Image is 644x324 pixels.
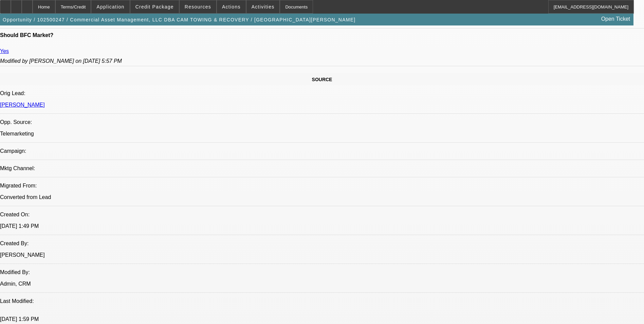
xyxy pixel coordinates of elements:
[130,0,179,13] button: Credit Package
[3,17,355,22] span: Opportunity / 102500247 / Commercial Asset Management, LLC DBA CAM TOWING & RECOVERY / [GEOGRAPHI...
[222,4,241,10] span: Actions
[185,4,211,10] span: Resources
[246,0,280,13] button: Activities
[91,0,129,13] button: Application
[96,4,124,10] span: Application
[217,0,246,13] button: Actions
[135,4,174,10] span: Credit Package
[312,77,332,82] span: SOURCE
[180,0,216,13] button: Resources
[599,13,633,25] a: Open Ticket
[252,4,275,10] span: Activities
